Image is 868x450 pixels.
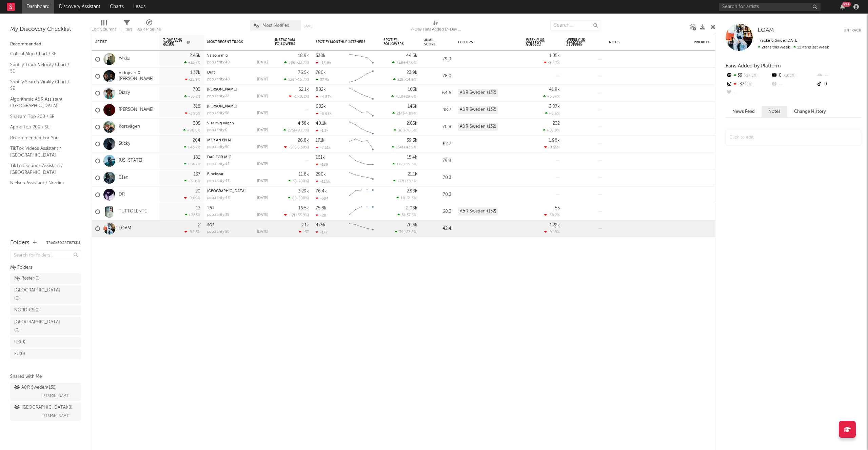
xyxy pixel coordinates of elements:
[403,146,416,149] span: +43.9 %
[842,2,851,7] div: 99 +
[207,189,245,193] a: [GEOGRAPHIC_DATA]
[406,54,417,58] div: 44.5k
[726,106,762,117] button: News Feed
[458,123,498,131] div: A&R Sweden (132)
[544,213,560,217] div: -38.2 %
[407,189,417,193] div: 2.93k
[207,179,230,183] div: popularity: 47
[405,230,416,234] span: -27.8 %
[399,230,403,234] span: 39
[289,146,295,149] span: -50
[257,162,268,166] div: [DATE]
[298,70,309,75] div: 76.5k
[288,196,309,200] div: ( )
[316,230,328,234] div: -17k
[284,77,309,82] div: ( )
[407,121,417,126] div: 2.05k
[207,156,268,159] div: DÄR FÖR MIG
[406,206,417,210] div: 2.08k
[257,78,268,81] div: [DATE]
[184,145,200,149] div: +43.7 %
[316,162,328,167] div: -189
[10,373,81,381] div: Shared with Me
[119,70,156,82] a: Vidojean X [PERSON_NAME]
[10,145,75,159] a: TikTok Videos Assistant / [GEOGRAPHIC_DATA]
[193,121,200,126] div: 305
[10,162,75,176] a: TikTok Sounds Assistant / [GEOGRAPHIC_DATA]
[299,172,309,177] div: 11.8k
[316,145,331,150] div: -7.51k
[10,96,75,109] a: Algorithmic A&R Assistant ([GEOGRAPHIC_DATA])
[316,213,326,218] div: -28
[346,152,377,169] svg: Chart title
[163,38,185,46] span: 7-Day Fans Added
[407,155,417,160] div: 15.4k
[609,40,677,44] div: Notes
[316,138,324,143] div: 171k
[346,186,377,203] svg: Chart title
[544,230,560,234] div: -9.19 %
[190,70,200,75] div: 1.37k
[119,226,131,231] a: LOAM
[383,38,407,46] div: Spotify Followers
[14,350,25,358] div: EU ( 0 )
[316,111,332,116] div: -6.63k
[303,230,309,234] span: -37
[184,179,200,183] div: +3.01 %
[758,45,829,49] span: 117 fans last week
[316,196,329,201] div: -384
[458,207,498,216] div: A&R Sweden (132)
[207,95,229,98] div: popularity: 22
[10,349,81,359] a: EU(0)
[289,94,309,99] div: ( )
[458,89,498,97] div: A&R Sweden (132)
[292,197,295,200] span: 8
[207,162,230,166] div: popularity: 45
[207,213,229,217] div: popularity: 35
[10,273,81,284] a: My Roster(0)
[744,83,752,86] span: 0 %
[526,38,550,46] span: Weekly US Streams
[782,74,795,78] span: -100 %
[10,113,75,120] a: Shazam Top 200 / SE
[207,139,268,142] div: MER ÄN EN M
[549,54,560,58] div: 1.05k
[14,306,40,314] div: NORDICS ( 0 )
[10,61,75,75] a: Spotify Track Velocity Chart / SE
[296,61,308,65] span: -33.7 %
[194,172,200,177] div: 137
[119,158,142,164] a: [US_STATE]
[119,124,140,130] a: Korsvägen
[346,119,377,136] svg: Chart title
[257,213,268,217] div: [DATE]
[298,206,309,210] div: 16.5k
[726,80,771,89] div: -37
[207,189,268,193] div: Berlin
[458,40,509,44] div: Folders
[257,196,268,200] div: [DATE]
[392,162,417,166] div: ( )
[284,145,309,149] div: ( )
[207,172,223,176] a: Blockstar
[10,179,75,187] a: Nielsen Assistant / Nordics
[196,206,200,210] div: 13
[346,85,377,102] svg: Chart title
[121,17,132,37] div: Filters
[283,128,309,132] div: ( )
[346,169,377,186] svg: Chart title
[411,25,461,34] div: 7-Day Fans Added (7-Day Fans Added)
[726,71,771,80] div: 39
[207,88,237,91] a: [PERSON_NAME]
[346,51,377,68] svg: Chart title
[207,71,268,75] div: Drift
[183,128,200,132] div: +90.6 %
[424,191,451,199] div: 70.3
[207,139,231,142] a: MER ÄN EN M
[555,206,560,210] div: 55
[816,71,861,80] div: --
[10,264,81,272] div: My Folders
[296,180,308,183] span: +200 %
[392,145,417,149] div: ( )
[424,72,451,80] div: 78.0
[14,274,40,283] div: My Roster ( 0 )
